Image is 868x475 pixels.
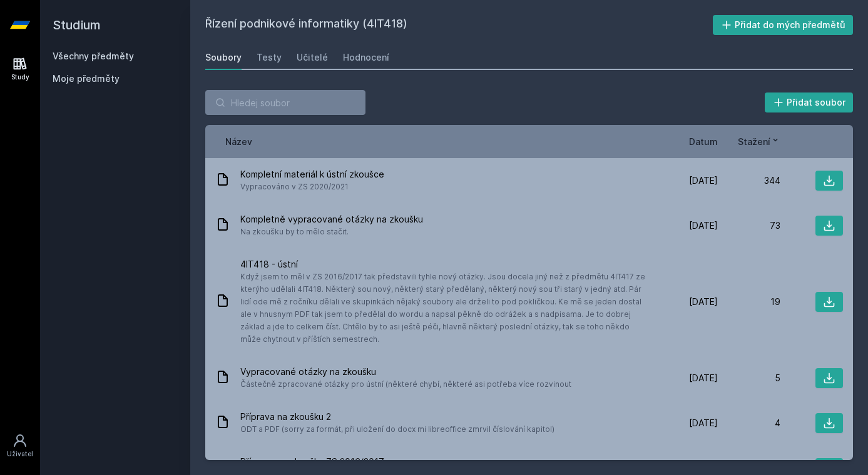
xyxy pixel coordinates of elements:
[738,135,780,148] button: Stažení
[3,50,38,88] a: Study
[257,51,282,64] div: Testy
[718,372,780,384] div: 5
[7,449,33,459] div: Uživatel
[689,135,718,148] button: Datum
[689,296,718,308] span: [DATE]
[53,72,120,85] span: Moje předměty
[689,417,718,429] span: [DATE]
[205,15,713,35] h2: Řízení podnikové informatiky (4IT418)
[240,213,423,226] span: Kompletně vypracované otázky na zkoušku
[240,181,384,193] span: Vypracováno v ZS 2020/2021
[11,72,29,82] div: Study
[205,90,365,115] input: Hledej soubor
[240,366,571,378] span: Vypracované otázky na zkoušku
[257,45,282,70] a: Testy
[343,45,389,70] a: Hodnocení
[53,51,134,61] a: Všechny předměty
[689,372,718,384] span: [DATE]
[718,417,780,429] div: 4
[240,271,650,346] span: Když jsem to měl v ZS 2016/2017 tak představili tyhle nový otázky. Jsou docela jiný než z předmět...
[205,45,242,70] a: Soubory
[718,174,780,187] div: 344
[297,45,328,70] a: Učitelé
[765,92,854,112] button: Přidat soubor
[205,51,242,64] div: Soubory
[343,51,389,64] div: Hodnocení
[225,135,252,148] button: Název
[297,51,328,64] div: Učitelé
[3,427,38,465] a: Uživatel
[240,411,554,423] span: Příprava na zkoušku 2
[689,219,718,232] span: [DATE]
[713,15,854,35] button: Přidat do mých předmětů
[738,135,770,148] span: Stažení
[240,258,650,271] span: 4IT418 - ústní
[240,378,571,391] span: Částečně zpracované otázky pro ústní (některé chybí, některé asi potřeba více rozvinout
[718,219,780,232] div: 73
[240,168,384,181] span: Kompletní materiál k ústní zkoušce
[240,423,554,436] span: ODT a PDF (sorry za formát, při uložení do docx mi libreoffice zmrvil číslování kapitol)
[718,296,780,308] div: 19
[689,174,718,187] span: [DATE]
[240,226,423,238] span: Na zkoušku by to mělo stačit.
[240,456,401,468] span: Příprava na zkoušku ZS 2016/2017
